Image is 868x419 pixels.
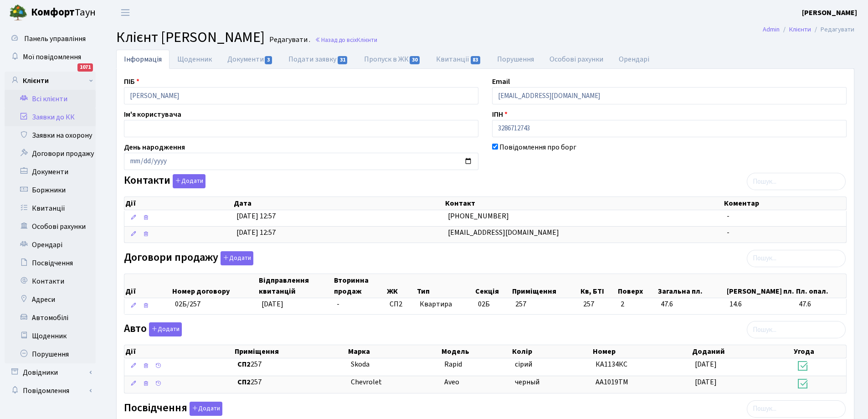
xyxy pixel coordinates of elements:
[471,56,481,64] span: 83
[695,377,717,387] span: [DATE]
[24,34,86,44] span: Панель управління
[124,251,253,265] label: Договори продажу
[5,126,96,145] a: Заявки на охорону
[237,359,343,370] span: 257
[281,50,356,69] a: Подати заявку
[5,48,96,66] a: Мої повідомлення1071
[5,217,96,236] a: Особові рахунки
[511,345,592,358] th: Колір
[147,321,182,337] a: Додати
[727,211,729,221] span: -
[691,345,793,358] th: Доданий
[124,76,139,87] label: ПІБ
[315,36,377,44] a: Назад до всіхКлієнти
[77,63,93,72] div: 1071
[611,50,657,69] a: Орендарі
[5,345,96,363] a: Порушення
[596,359,627,369] span: КА1134КС
[802,7,857,18] a: [PERSON_NAME]
[5,290,96,309] a: Адреси
[747,400,846,418] input: Пошук...
[5,382,96,400] a: Повідомлення
[492,109,508,120] label: ІПН
[171,274,258,298] th: Номер договору
[441,345,511,358] th: Модель
[747,173,846,190] input: Пошук...
[478,299,490,309] span: 02Б
[236,211,276,221] span: [DATE] 12:57
[31,5,75,20] b: Комфорт
[583,299,613,310] span: 257
[695,359,717,369] span: [DATE]
[124,109,181,120] label: Ім'я користувача
[356,50,428,69] a: Пропуск в ЖК
[169,50,220,69] a: Щоденник
[416,274,474,298] th: Тип
[347,345,441,358] th: Марка
[116,27,265,48] span: Клієнт [PERSON_NAME]
[5,272,96,290] a: Контакти
[726,274,795,298] th: [PERSON_NAME] пл.
[233,197,444,210] th: Дата
[723,197,846,210] th: Коментар
[795,274,846,298] th: Пл. опал.
[175,299,200,309] span: 02Б/257
[448,228,559,238] span: [EMAIL_ADDRESS][DOMAIN_NAME]
[170,173,205,189] a: Додати
[763,25,780,34] a: Admin
[448,211,509,221] span: [PHONE_NUMBER]
[351,377,382,387] span: Chevrolet
[5,108,96,126] a: Заявки до КК
[657,274,726,298] th: Загальна пл.
[187,400,222,416] a: Додати
[124,274,171,298] th: Дії
[729,299,791,310] span: 14.6
[5,199,96,217] a: Квитанції
[124,402,222,416] label: Посвідчення
[580,274,617,298] th: Кв, БТІ
[617,274,657,298] th: Поверх
[747,250,846,267] input: Пошук...
[149,322,182,336] button: Авто
[492,76,510,87] label: Email
[265,56,272,64] span: 3
[386,274,416,298] th: ЖК
[114,5,137,20] button: Переключити навігацію
[190,402,222,416] button: Посвідчення
[124,345,234,358] th: Дії
[237,377,251,387] b: СП2
[789,25,811,34] a: Клієнти
[116,50,169,69] a: Інформація
[23,52,81,62] span: Мої повідомлення
[5,327,96,345] a: Щоденник
[802,8,857,18] b: [PERSON_NAME]
[124,322,182,336] label: Авто
[515,299,526,309] span: 257
[5,309,96,327] a: Автомобілі
[811,25,854,35] li: Редагувати
[5,163,96,181] a: Документи
[220,50,281,69] a: Документи
[351,359,370,369] span: Skoda
[428,50,489,69] a: Квитанції
[444,197,723,210] th: Контакт
[218,249,253,265] a: Додати
[489,50,542,69] a: Порушення
[747,321,846,338] input: Пошук...
[333,274,386,298] th: Вторинна продаж
[390,299,413,310] span: СП2
[124,142,185,153] label: День народження
[5,181,96,199] a: Боржники
[410,56,420,64] span: 30
[793,345,846,358] th: Угода
[511,274,580,298] th: Приміщення
[474,274,512,298] th: Секція
[420,299,471,310] span: Квартира
[621,299,653,310] span: 2
[234,345,347,358] th: Приміщення
[357,36,377,44] span: Клієнти
[5,363,96,382] a: Довідники
[31,5,96,21] span: Таун
[267,36,310,44] small: Редагувати .
[124,174,205,188] label: Контакти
